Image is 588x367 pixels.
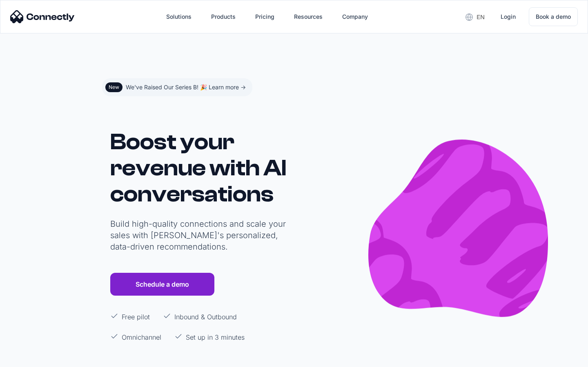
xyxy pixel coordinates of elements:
div: Solutions [166,11,192,22]
div: Pricing [255,11,274,22]
div: en [477,11,485,23]
div: New [109,84,119,91]
aside: Language selected: English [8,352,49,364]
div: Solutions [160,7,198,27]
div: Resources [294,11,323,22]
p: Build high-quality connections and scale your sales with [PERSON_NAME]'s personalized, data-drive... [110,218,290,252]
div: Login [501,11,516,22]
p: Set up in 3 minutes [186,332,245,342]
p: Free pilot [122,312,150,322]
a: Book a demo [529,7,578,26]
div: en [459,11,491,23]
a: Pricing [249,7,281,27]
div: We've Raised Our Series B! 🎉 Learn more -> [126,82,246,93]
div: Products [205,7,242,27]
img: Connectly Logo [10,10,75,23]
h1: Boost your revenue with AI conversations [110,129,290,207]
a: NewWe've Raised Our Series B! 🎉 Learn more -> [102,78,252,96]
div: Resources [287,7,329,27]
a: Schedule a demo [110,273,214,296]
p: Inbound & Outbound [174,312,237,322]
ul: Language list [16,353,49,364]
div: Company [336,7,374,27]
p: Omnichannel [122,332,161,342]
div: Products [211,11,236,22]
div: Company [342,11,368,22]
a: Login [494,7,522,27]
